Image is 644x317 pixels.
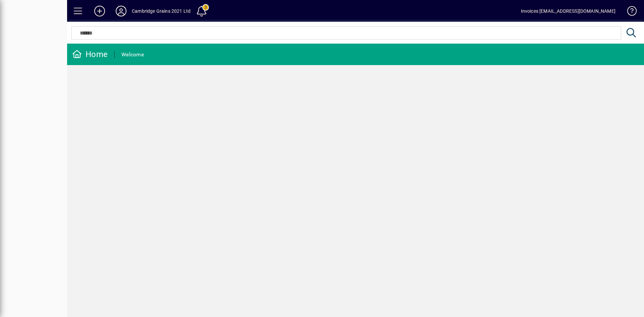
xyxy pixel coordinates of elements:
button: Add [89,5,110,17]
a: Knowledge Base [622,1,636,23]
button: Profile [110,5,132,17]
div: Invoices [EMAIL_ADDRESS][DOMAIN_NAME] [521,6,615,16]
div: Home [72,49,108,60]
div: Cambridge Grains 2021 Ltd [132,6,191,16]
div: Welcome [121,49,144,60]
